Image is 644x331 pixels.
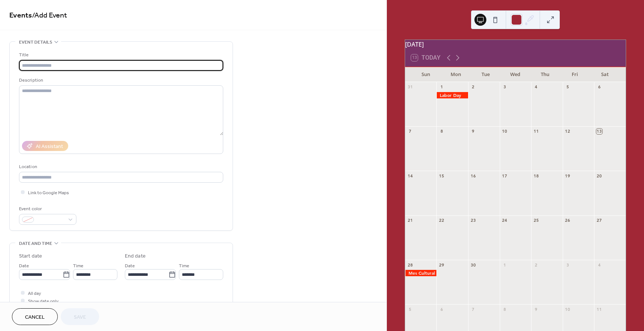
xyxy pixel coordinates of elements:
[407,129,413,134] div: 7
[19,51,222,59] div: Title
[28,290,41,297] span: All day
[565,84,571,90] div: 5
[502,129,508,134] div: 10
[439,173,444,179] div: 15
[471,67,501,82] div: Tue
[565,306,571,312] div: 10
[596,262,602,268] div: 4
[125,262,135,270] span: Date
[565,218,571,223] div: 26
[502,84,508,90] div: 3
[596,84,602,90] div: 6
[405,270,437,276] div: Mes Cultural Festival
[179,262,189,270] span: Time
[19,240,52,248] span: Date and time
[596,173,602,179] div: 20
[32,8,67,23] span: / Add Event
[407,173,413,179] div: 14
[533,262,539,268] div: 2
[19,38,52,46] span: Event details
[439,262,444,268] div: 29
[439,218,444,223] div: 22
[439,129,444,134] div: 8
[19,252,42,260] div: Start date
[19,262,29,270] span: Date
[407,262,413,268] div: 28
[565,173,571,179] div: 19
[405,40,626,49] div: [DATE]
[502,306,508,312] div: 8
[436,92,468,98] div: Labor Day
[530,67,560,82] div: Thu
[407,84,413,90] div: 31
[501,67,530,82] div: Wed
[439,84,444,90] div: 1
[533,173,539,179] div: 18
[411,67,441,82] div: Sun
[560,67,590,82] div: Fri
[73,262,83,270] span: Time
[533,129,539,134] div: 11
[28,189,69,197] span: Link to Google Maps
[596,306,602,312] div: 11
[470,129,476,134] div: 9
[596,218,602,223] div: 27
[596,129,602,134] div: 13
[470,84,476,90] div: 2
[19,76,222,84] div: Description
[125,252,146,260] div: End date
[25,313,45,321] span: Cancel
[19,163,222,171] div: Location
[502,173,508,179] div: 17
[441,67,471,82] div: Mon
[502,262,508,268] div: 1
[9,8,32,23] a: Events
[407,306,413,312] div: 5
[533,306,539,312] div: 9
[12,308,58,325] button: Cancel
[19,205,75,213] div: Event color
[470,306,476,312] div: 7
[533,84,539,90] div: 4
[28,297,59,305] span: Show date only
[565,129,571,134] div: 12
[407,218,413,223] div: 21
[470,173,476,179] div: 16
[439,306,444,312] div: 6
[470,218,476,223] div: 23
[470,262,476,268] div: 30
[590,67,620,82] div: Sat
[502,218,508,223] div: 24
[565,262,571,268] div: 3
[533,218,539,223] div: 25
